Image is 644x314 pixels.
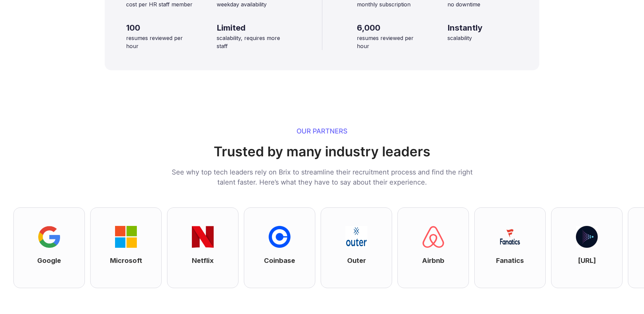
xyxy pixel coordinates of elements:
img: company logo [345,226,367,248]
p: [URL] [578,256,596,265]
p: Fanatics [496,256,524,265]
div: Our Partners [169,126,475,136]
p: Airbnb [422,256,444,265]
img: company logo [422,226,444,248]
div: scalability, requires more staff [217,34,287,50]
div: no downtime [447,0,518,8]
div: monthly subscription [357,0,427,8]
div: Instantly [447,22,518,34]
div: cost per HR staff member [126,0,197,8]
p: Google [37,256,61,265]
div: resumes reviewed per hour [126,34,197,50]
div: weekday availability [217,0,287,8]
p: Microsoft [110,256,142,265]
div: Limited [217,22,287,34]
div: 100 [126,22,197,34]
img: company logo [192,226,214,248]
div: 6,000 [357,22,427,34]
img: company logo [576,226,598,248]
div: See why top tech leaders rely on Brix to streamline their recruitment process and find the right ... [169,167,475,187]
p: Coinbase [264,256,295,265]
div: Trusted by many industry leaders [169,142,475,162]
p: Outer [347,256,366,265]
div: resumes reviewed per hour [357,34,427,50]
p: Netflix [192,256,214,265]
img: company logo [269,226,290,248]
img: company logo [499,226,521,248]
img: company logo [115,226,137,248]
img: company logo [38,226,60,248]
div: scalability [447,34,518,42]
